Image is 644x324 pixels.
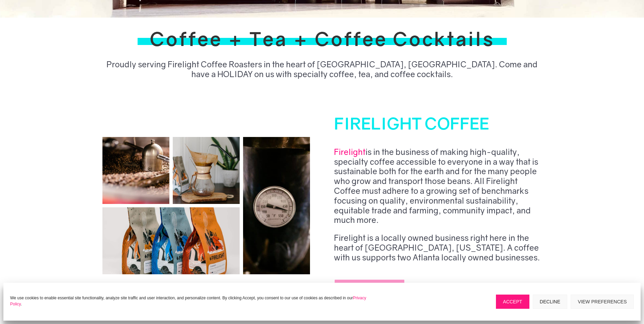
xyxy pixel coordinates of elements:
button: Accept [496,295,529,309]
p: is in the business of making high-quality, specialty coffee accessible to everyone in a way that ... [334,147,542,233]
a: Firelight [334,147,365,157]
h2: FIRELIGHT COFFEE [334,115,542,135]
a: Privacy Policy [10,296,366,306]
a: VIEW MENU [334,279,405,296]
button: Decline [533,295,568,309]
button: View preferences [571,295,634,309]
p: Proudly serving Firelight Coffee Roasters in the heart of [GEOGRAPHIC_DATA], [GEOGRAPHIC_DATA]. C... [102,60,542,79]
p: We use cookies to enable essential site functionality, analyze site traffic and user interaction,... [10,295,376,307]
span: Coffee + Tea + Coffee Cocktails [150,27,495,50]
p: Firelight is a locally owned business right here in the heart of [GEOGRAPHIC_DATA], [US_STATE]. A... [334,233,542,270]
